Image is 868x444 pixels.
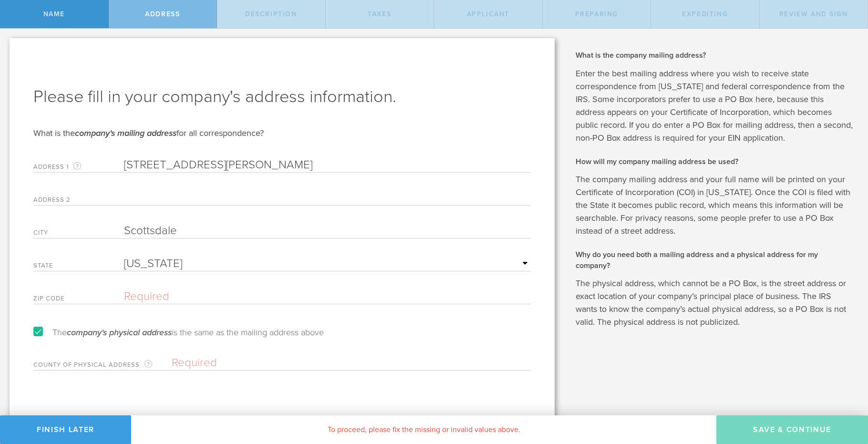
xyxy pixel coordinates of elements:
button: Save & Continue [716,415,868,444]
span: Description [245,10,297,18]
h2: How will my company mailing address be used? [576,156,854,167]
span: Expediting [682,10,728,18]
iframe: Chat Widget [820,370,868,415]
p: The company mailing address and your full name will be printed on your Certificate of Incorporati... [576,173,854,237]
span: To proceed, please fix the missing or invalid values above. [328,425,520,434]
em: company's physical address [67,327,172,338]
label: Address 1 [33,161,124,172]
div: What is the for all correspondence? [33,127,531,139]
input: Required [124,224,531,238]
label: The is the same as the mailing address above [33,328,324,337]
h2: What is the company mailing address? [576,50,854,61]
h1: Please fill in your company's address information. [33,85,531,108]
input: Required [124,158,531,172]
span: Taxes [368,10,391,18]
span: Name [43,10,65,18]
p: The physical address, which cannot be a PO Box, is the street address or exact location of your c... [576,277,854,329]
p: Enter the best mailing address where you wish to receive state correspondence from [US_STATE] and... [576,67,854,145]
span: Preparing [575,10,618,18]
label: State [33,263,124,271]
span: Review and Sign [779,10,848,18]
input: Required [172,356,531,370]
span: Applicant [467,10,509,18]
input: Required [124,289,531,304]
h2: Why do you need both a mailing address and a physical address for my company? [576,249,854,271]
label: County of physical address [33,359,172,370]
label: Zip code [33,296,124,304]
span: Address [145,10,180,18]
label: City [33,230,124,238]
label: Address 2 [33,197,124,205]
em: company's mailing address [75,128,176,138]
